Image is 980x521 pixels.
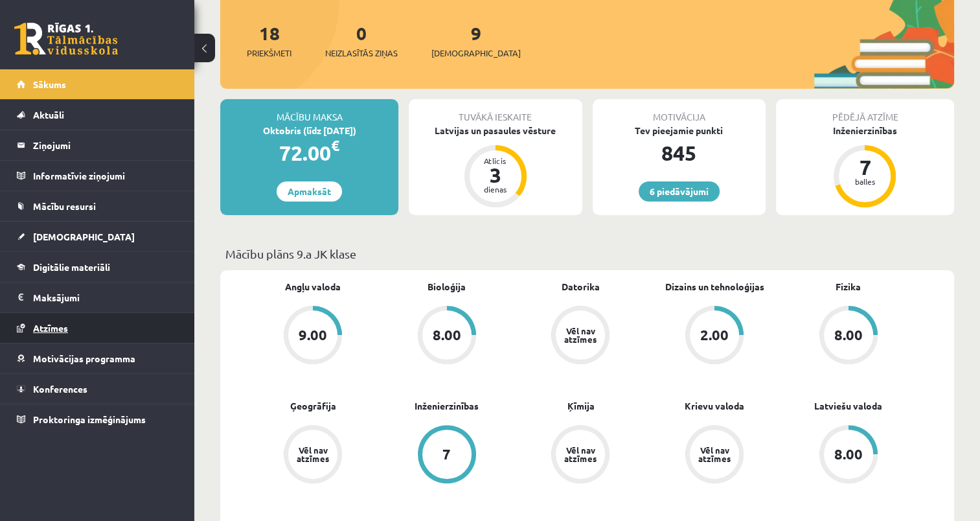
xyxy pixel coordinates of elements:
div: balles [845,178,884,185]
div: Motivācija [593,99,766,124]
a: 6 piedāvājumi [639,181,720,202]
a: Datorika [562,280,600,294]
span: Priekšmeti [247,47,291,60]
span: Motivācijas programma [33,353,135,364]
div: 3 [476,165,515,185]
a: 0Neizlasītās ziņas [325,21,398,60]
a: 18Priekšmeti [247,21,291,60]
div: 72.00 [220,137,398,168]
a: Rīgas 1. Tālmācības vidusskola [14,23,118,55]
div: 8.00 [834,447,863,461]
legend: Ziņojumi [33,130,178,160]
div: Tev pieejamie punkti [593,124,766,137]
span: [DEMOGRAPHIC_DATA] [431,47,521,60]
a: 2.00 [648,306,782,367]
a: Krievu valoda [685,399,744,413]
a: Motivācijas programma [17,343,178,373]
a: Sākums [17,69,178,99]
div: Pēdējā atzīme [776,99,954,124]
a: Vēl nav atzīmes [246,425,380,486]
a: Angļu valoda [285,280,341,294]
a: Inženierzinības 7 balles [776,124,954,209]
div: dienas [476,185,515,193]
span: [DEMOGRAPHIC_DATA] [33,231,135,242]
span: Digitālie materiāli [33,261,110,273]
legend: Maksājumi [33,283,178,312]
a: Maksājumi [17,283,178,312]
div: 2.00 [700,328,729,342]
div: 8.00 [834,328,863,342]
a: Apmaksāt [277,181,342,202]
a: Inženierzinības [415,399,479,413]
div: Vēl nav atzīmes [696,446,733,463]
a: Latvijas un pasaules vēsture Atlicis 3 dienas [409,124,582,209]
span: Neizlasītās ziņas [325,47,398,60]
a: 8.00 [781,306,915,367]
div: Latvijas un pasaules vēsture [409,124,582,137]
span: Aktuāli [33,109,64,121]
a: Ķīmija [567,399,594,413]
a: 7 [380,425,514,486]
a: Aktuāli [17,100,178,130]
a: 8.00 [781,425,915,486]
a: Konferences [17,374,178,404]
a: Vēl nav atzīmes [514,425,648,486]
a: Fizika [836,280,861,294]
div: 8.00 [433,328,461,342]
div: 7 [442,447,451,461]
div: Mācību maksa [220,99,398,124]
a: Ģeogrāfija [290,399,336,413]
a: Vēl nav atzīmes [648,425,782,486]
span: Proktoringa izmēģinājums [33,413,146,425]
a: Vēl nav atzīmes [514,306,648,367]
a: 9.00 [246,306,380,367]
legend: Informatīvie ziņojumi [33,161,178,191]
span: Sākums [33,78,66,90]
a: Ziņojumi [17,130,178,160]
a: [DEMOGRAPHIC_DATA] [17,222,178,251]
div: Vēl nav atzīmes [562,327,598,343]
a: Digitālie materiāli [17,252,178,282]
div: Tuvākā ieskaite [409,99,582,124]
a: Dizains un tehnoloģijas [665,280,764,294]
p: Mācību plāns 9.a JK klase [225,245,949,262]
a: 9[DEMOGRAPHIC_DATA] [431,21,521,60]
div: 845 [593,137,766,168]
div: Oktobris (līdz [DATE]) [220,124,398,137]
a: Bioloģija [427,280,466,294]
div: Vēl nav atzīmes [562,446,598,463]
a: 8.00 [380,306,514,367]
span: Konferences [33,383,87,395]
div: Atlicis [476,157,515,165]
div: Inženierzinības [776,124,954,137]
span: € [331,136,339,155]
a: Mācību resursi [17,191,178,221]
div: 9.00 [299,328,327,342]
span: Atzīmes [33,322,68,334]
a: Latviešu valoda [814,399,882,413]
a: Informatīvie ziņojumi [17,161,178,191]
a: Proktoringa izmēģinājums [17,404,178,434]
div: 7 [845,157,884,178]
span: Mācību resursi [33,200,96,212]
div: Vēl nav atzīmes [295,446,331,463]
a: Atzīmes [17,313,178,343]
